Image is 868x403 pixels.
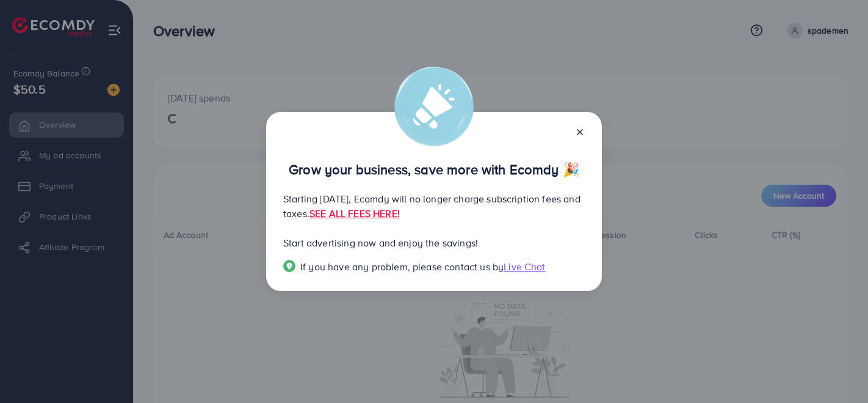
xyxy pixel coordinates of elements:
[283,162,585,177] p: Grow your business, save more with Ecomdy 🎉
[300,260,504,273] span: If you have any problem, please contact us by
[394,67,474,146] img: alert
[283,260,295,272] img: Popup guide
[283,235,585,250] p: Start advertising now and enjoy the savings!
[504,260,545,273] span: Live Chat
[309,207,400,220] a: SEE ALL FEES HERE!
[283,191,585,221] p: Starting [DATE], Ecomdy will no longer charge subscription fees and taxes.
